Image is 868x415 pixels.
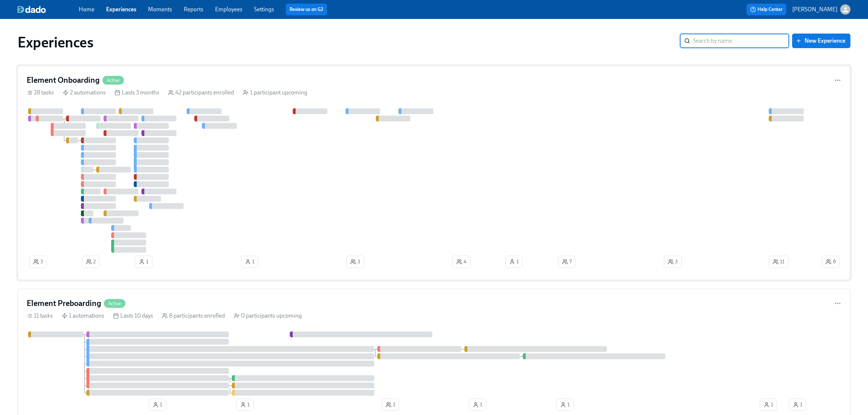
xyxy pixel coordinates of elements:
h4: Element Preboarding [27,298,101,309]
p: [PERSON_NAME] [792,5,837,13]
span: 1 [245,258,254,265]
span: 3 [33,258,43,265]
button: 6 [822,256,840,268]
span: 1 [764,401,773,408]
button: 7 [558,256,576,268]
a: Experiences [106,6,136,13]
h1: Experiences [17,34,94,51]
div: Lasts 10 days [113,312,153,320]
button: 1 [469,399,486,411]
button: 3 [346,256,364,268]
span: New Experience [797,37,845,44]
div: Lasts 3 months [114,89,159,97]
span: 1 [509,258,519,265]
button: 1 [789,399,806,411]
span: 1 [240,401,250,408]
span: 2 [86,258,96,265]
a: Moments [148,6,172,13]
span: 3 [668,258,678,265]
span: 7 [562,258,572,265]
div: 2 automations [63,89,106,97]
div: 0 participants upcoming [234,312,302,320]
span: 6 [826,258,836,265]
button: 1 [135,256,152,268]
span: 1 [560,401,570,408]
span: 4 [456,258,466,265]
span: 3 [350,258,360,265]
a: dado [17,6,79,13]
input: Search by name [693,34,789,48]
span: 1 [139,258,148,265]
span: 11 [773,258,785,265]
div: 1 automations [62,312,104,320]
a: Home [79,6,94,13]
span: 2 [386,401,395,408]
img: dado [17,6,46,13]
div: 8 participants enrolled [162,312,225,320]
div: 1 participant upcoming [243,89,307,97]
a: Settings [254,6,274,13]
button: 1 [241,256,258,268]
button: Review us on G2 [286,4,327,15]
a: Reports [184,6,203,13]
h4: Element Onboarding [27,75,100,86]
div: 42 participants enrolled [168,89,234,97]
a: Element OnboardingActive28 tasks 2 automations Lasts 3 months 42 participants enrolled 1 particip... [17,66,851,280]
span: 1 [153,401,162,408]
span: 1 [473,401,482,408]
span: 1 [793,401,802,408]
button: 3 [664,256,682,268]
a: Employees [215,6,242,13]
button: 2 [82,256,100,268]
button: Help Center [747,4,786,15]
button: New Experience [792,34,851,48]
span: Help Center [750,6,783,13]
div: 11 tasks [27,312,53,320]
button: 2 [382,399,399,411]
button: 3 [29,256,47,268]
div: 28 tasks [27,89,54,97]
button: 1 [760,399,777,411]
button: 11 [769,256,789,268]
a: Review us on G2 [289,6,323,13]
button: [PERSON_NAME] [792,4,851,15]
button: 1 [236,399,254,411]
span: Active [102,78,124,83]
span: Active [104,301,125,306]
button: 4 [452,256,470,268]
button: 1 [556,399,574,411]
button: 1 [505,256,523,268]
button: 1 [149,399,166,411]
